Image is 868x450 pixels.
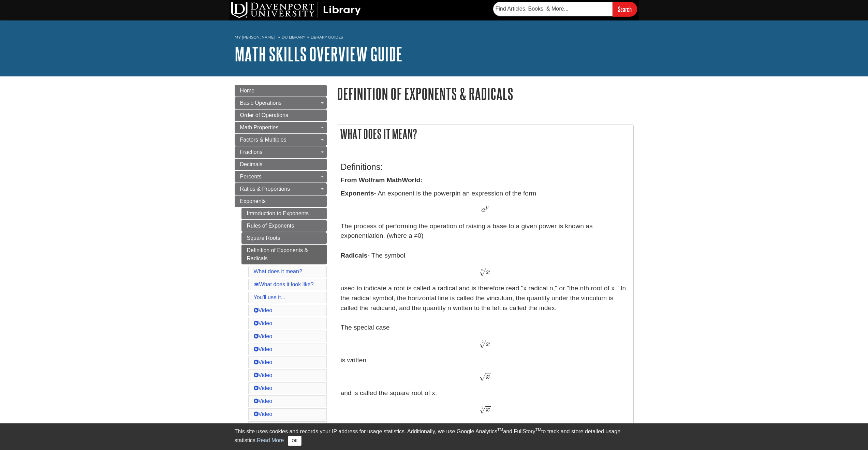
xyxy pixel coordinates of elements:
a: Fractions [235,146,327,158]
span: Exponents [240,198,266,204]
h3: Definitions: [341,162,630,172]
form: Searches DU Library's articles, books, and more [493,2,637,16]
span: p [486,204,488,210]
a: Video [254,307,273,313]
a: What does it look like? [254,281,314,287]
a: Square Roots [241,232,327,244]
a: Math Properties [235,122,327,133]
a: Video [254,359,273,365]
a: Rules of Exponents [241,220,327,232]
sup: TM [535,427,541,432]
a: Math Skills Overview Guide [235,43,402,64]
a: My [PERSON_NAME] [235,34,275,40]
a: DU Library [282,35,305,40]
span: Math Properties [240,125,279,130]
a: Factors & Multiples [235,134,327,146]
span: x [486,373,490,380]
img: DU Library [231,2,361,18]
a: You'll use it... [254,294,285,300]
a: Video [254,320,273,326]
a: Video [254,411,273,417]
a: Video [254,333,273,339]
span: Decimals [240,161,263,167]
span: a [481,206,485,214]
span: 2 [482,340,484,344]
span: x [486,340,490,348]
a: Percents [235,171,327,183]
input: Find Articles, Books, & More... [493,2,613,16]
span: √ [479,405,486,414]
sup: TM [497,427,503,432]
a: Basic Operations [235,97,327,109]
strong: From Wolfram MathWorld: [341,176,423,184]
a: Video [254,372,273,378]
span: n [481,268,484,272]
a: Home [235,85,327,97]
a: Video [254,385,273,391]
span: Ratios & Proportions [240,186,290,192]
b: p [452,190,456,197]
h2: What does it mean? [337,125,633,143]
b: Radicals [341,252,368,259]
button: Close [288,436,301,446]
span: x [486,268,490,276]
a: Definition of Exponents & Radicals [241,245,327,264]
span: Order of Operations [240,112,288,118]
a: Library Guides [311,35,343,40]
span: Home [240,88,255,93]
span: √ [479,372,486,381]
span: Factors & Multiples [240,137,286,143]
span: Percents [240,174,262,179]
b: Exponents [341,190,374,197]
span: √ [479,267,486,277]
a: Video [254,346,273,352]
a: Video [254,398,273,404]
input: Search [613,2,637,16]
a: Introduction to Exponents [241,208,327,219]
a: Read More [257,437,284,443]
a: Exponents [235,195,327,207]
span: x [486,406,490,413]
div: This site uses cookies and records your IP address for usage statistics. Additionally, we use Goo... [235,427,634,446]
a: What does it mean? [254,268,302,274]
h1: Definition of Exponents & Radicals [337,85,634,102]
a: Decimals [235,159,327,170]
a: Ratios & Proportions [235,183,327,195]
span: √ [479,339,486,349]
span: 3 [482,405,484,410]
span: Basic Operations [240,100,282,106]
span: Fractions [240,149,263,155]
a: Order of Operations [235,110,327,121]
nav: breadcrumb [235,33,634,44]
